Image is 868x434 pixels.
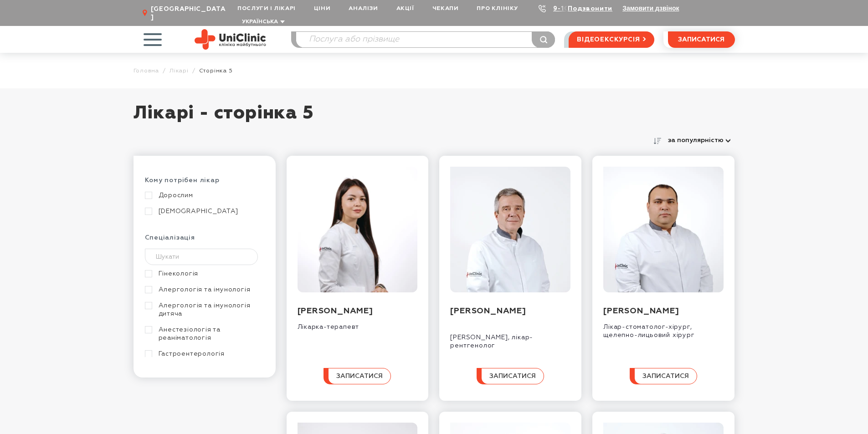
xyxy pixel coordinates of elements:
[577,32,640,47] span: відеоекскурсія
[145,326,262,342] a: Анестезіологія та реаніматологія
[145,207,262,215] a: [DEMOGRAPHIC_DATA]
[145,234,264,249] div: Спеціалізація
[145,191,262,199] a: Дорослим
[450,307,526,315] a: [PERSON_NAME]
[568,5,612,12] a: Подзвонити
[145,249,258,265] input: Шукати
[199,67,233,74] span: Cторінка 5
[678,36,724,43] span: записатися
[477,368,544,384] button: записатися
[145,176,264,191] div: Кому потрібен лікар
[134,67,159,74] a: Головна
[298,167,418,292] img: Онищенко Анастасія Сергіївна
[296,32,555,47] input: Послуга або прізвище
[169,67,189,74] a: Лікарі
[242,19,278,25] span: Українська
[489,373,536,379] span: записатися
[603,307,679,315] a: [PERSON_NAME]
[240,19,285,26] button: Українська
[298,316,418,331] div: Лікарка-терапевт
[134,102,735,134] h1: Лікарі - сторінка 5
[622,5,679,12] button: Замовити дзвінок
[336,373,383,379] span: записатися
[151,5,228,21] span: [GEOGRAPHIC_DATA]
[553,5,573,12] a: 9-103
[450,327,570,350] div: [PERSON_NAME], лікар-рентгенолог
[298,307,373,315] a: [PERSON_NAME]
[145,301,262,318] a: Алергологія та імунологія дитяча
[324,368,391,384] button: записатися
[668,31,735,48] button: записатися
[195,29,266,50] img: Uniclinic
[450,167,570,292] img: Ксензов Артур Юрійович
[603,316,724,339] div: Лікар-стоматолог-хірург, щелепно-лицьовий хірург
[630,368,697,384] button: записатися
[664,134,735,147] button: за популярністю
[145,286,262,294] a: Алергологія та імунологія
[569,31,654,48] a: відеоекскурсія
[603,167,724,292] img: Сидоряко Андрій Вікторович
[145,350,262,358] a: Гастроентерологія
[145,270,262,278] a: Гінекологія
[642,373,689,379] span: записатися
